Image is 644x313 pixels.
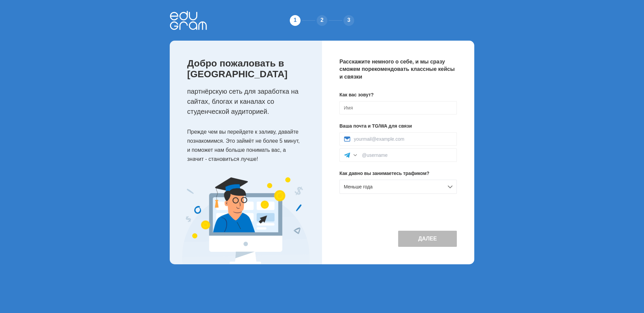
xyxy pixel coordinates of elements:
p: Как вас зовут? [339,91,457,98]
input: yourmail@example.com [354,136,452,142]
div: 2 [315,14,329,27]
p: Ваша почта и TG/WA для связи [339,123,457,130]
p: Добро пожаловать в [GEOGRAPHIC_DATA] [187,58,309,80]
div: 3 [342,14,356,27]
img: Expert Image [182,177,310,264]
p: Как давно вы занимаетесь трафиком? [339,170,457,177]
input: @username [362,152,452,158]
p: партнёрскую сеть для заработка на сайтах, блогах и каналах со студенческой аудиторией. [187,86,309,117]
span: Меньше года [344,184,373,189]
p: Прежде чем вы перейдете к заливу, давайте познакомимся. Это займёт не более 5 минут, и поможет на... [187,127,309,164]
button: Далее [398,231,457,247]
p: Расскажите немного о себе, и мы сразу сможем порекомендовать классные кейсы и связки [339,58,457,81]
div: 1 [288,14,302,27]
input: Имя [339,101,457,115]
